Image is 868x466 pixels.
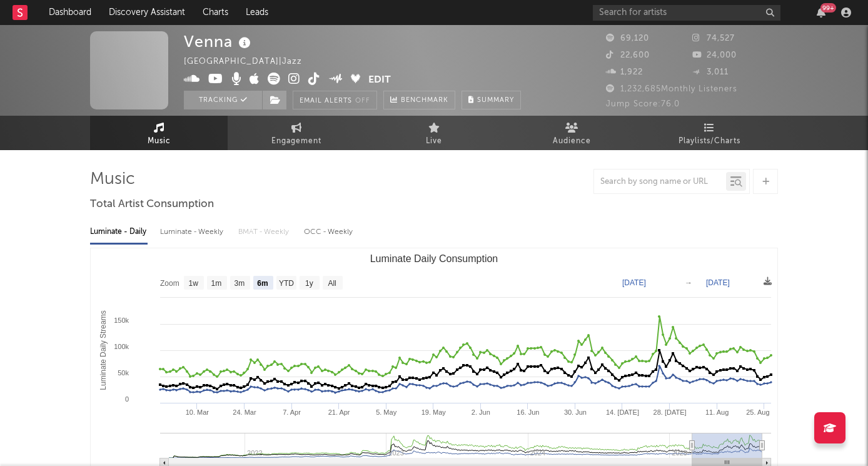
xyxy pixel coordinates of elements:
span: Total Artist Consumption [90,197,214,212]
span: 1,922 [606,68,643,76]
div: OCC - Weekly [304,221,354,243]
text: 3m [235,279,245,288]
text: 150k [114,317,129,324]
text: 14. [DATE] [606,408,639,416]
a: Engagement [228,116,365,150]
span: 69,120 [606,34,649,43]
input: Search by song name or URL [594,177,726,187]
a: Playlists/Charts [640,116,778,150]
div: 99 + [820,3,836,13]
text: 25. Aug [746,408,769,416]
text: [DATE] [622,278,646,287]
text: YTD [279,279,294,288]
text: 0 [125,395,129,403]
span: 24,000 [692,51,737,59]
text: 21. Apr [328,408,350,416]
text: 1m [211,279,222,288]
text: All [328,279,336,288]
button: Tracking [184,91,262,109]
text: Zoom [160,279,179,288]
text: 1y [305,279,313,288]
div: Luminate - Daily [90,221,148,243]
text: 50k [118,369,129,377]
span: 3,011 [692,68,729,76]
text: Luminate Daily Consumption [370,253,498,264]
span: 22,600 [606,51,650,59]
text: 5. May [376,408,397,416]
text: 30. Jun [564,408,587,416]
button: Email AlertsOff [293,91,377,109]
a: Audience [503,116,640,150]
button: 99+ [817,8,825,18]
text: 19. May [421,408,447,416]
span: Engagement [271,134,321,149]
span: Summary [477,97,514,104]
text: 7. Apr [283,408,301,416]
text: 11. Aug [705,408,729,416]
span: Live [426,134,442,149]
a: Music [90,116,228,150]
text: 28. [DATE] [654,408,687,416]
text: 1w [189,279,199,288]
span: 1,232,685 Monthly Listeners [606,85,737,93]
text: 100k [114,343,129,350]
text: 24. Mar [233,408,256,416]
a: Benchmark [383,91,455,109]
span: Jump Score: 76.0 [606,100,680,108]
em: Off [355,98,370,104]
text: 10. Mar [186,408,209,416]
div: Venna [184,31,254,52]
text: Luminate Daily Streams [99,310,108,390]
input: Search for artists [593,5,780,21]
span: Music [148,134,171,149]
span: Audience [553,134,591,149]
text: 16. Jun [517,408,539,416]
span: Playlists/Charts [679,134,740,149]
span: Benchmark [401,93,448,108]
button: Summary [462,91,521,109]
text: → [685,278,692,287]
div: [GEOGRAPHIC_DATA] | Jazz [184,54,316,69]
span: 74,527 [692,34,735,43]
text: 6m [257,279,268,288]
button: Edit [368,73,391,88]
div: Luminate - Weekly [160,221,226,243]
a: Live [365,116,503,150]
text: [DATE] [706,278,730,287]
text: 2. Jun [472,408,490,416]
